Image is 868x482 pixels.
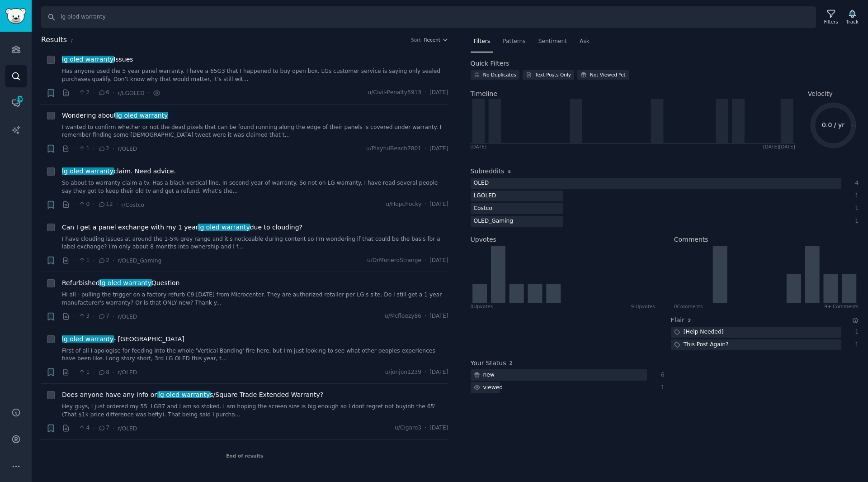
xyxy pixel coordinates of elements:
a: Refurbishedlg oled warrantyQuestion [62,278,180,288]
a: lg oled warrantyclaim. Need advice. [62,167,176,176]
span: u/Cigaro3 [395,424,421,432]
div: OLED [471,178,492,189]
a: First of all I apologise for feeding into the whole 'Vertical Banding' fire here, but I'm just lo... [62,347,448,363]
a: Hey guys, I just ordered my 55' LGB7 and I am so stoked. I am hoping the screen size is big enoug... [62,403,448,419]
div: new [471,369,498,381]
a: Has anyone used the 5 year panel warranty. I have a 65G3 that I happened to buy open box. LGs cus... [62,67,448,83]
span: 1 [78,368,90,377]
span: Recent [424,37,440,43]
span: Can I get a panel exchange with my 1 year due to clouding? [62,223,302,232]
span: · [425,424,426,432]
span: · [93,256,94,265]
span: lg oled warranty [61,335,114,343]
span: lg oled warranty [198,224,251,231]
a: lg oled warrantyIssues [62,55,133,64]
img: GummySearch logo [5,8,26,24]
div: Not Viewed Yet [590,72,626,78]
span: · [73,200,75,210]
span: · [148,88,150,98]
span: 4 [78,424,90,432]
span: [DATE] [429,257,448,265]
div: Track [846,19,859,25]
div: 9+ Comments [824,303,859,310]
span: · [425,312,426,320]
span: lg oled warranty [99,279,152,286]
div: LGOLED [471,191,500,202]
span: 1 [78,257,90,265]
span: Timeline [471,89,498,99]
div: [DATE] [471,143,487,150]
span: [DATE] [429,424,448,432]
div: 1 [851,341,859,349]
span: u/Civil-Penalty5913 [368,89,421,97]
span: · [73,312,75,321]
span: [DATE] [429,200,448,209]
div: OLED_Gaming [471,216,517,227]
span: 4 [508,169,511,174]
span: Issues [62,55,133,64]
a: 488 [5,92,27,114]
div: 1 [851,217,859,225]
span: [DATE] [429,312,448,320]
span: 488 [16,96,24,102]
h2: Your Status [471,358,506,368]
span: Patterns [503,38,525,46]
div: 6 [656,371,665,379]
span: u/DrMoneroStrange [367,257,421,265]
text: 0.0 / yr [822,121,844,129]
span: 6 [98,89,109,97]
span: · [73,88,75,98]
span: · [73,144,75,153]
span: · [425,200,426,209]
span: 3 [78,312,90,320]
span: 2 [688,318,691,323]
span: 2 [98,257,109,265]
span: · [113,367,114,377]
span: r/OLED [118,314,137,320]
div: [DATE] [DATE] [763,143,795,150]
span: · [73,367,75,377]
span: 8 [98,368,109,377]
div: 9 Upvotes [631,303,655,310]
span: Sentiment [538,38,567,46]
div: 1 [851,205,859,213]
span: [DATE] [429,89,448,97]
span: 12 [98,200,113,209]
span: · [116,200,118,210]
span: r/OLED [118,146,137,152]
span: · [93,424,94,433]
span: r/OLED [118,369,137,376]
span: Does anyone have any info on s/Square Trade Extended Warranty? [62,390,323,400]
span: Results [41,34,67,46]
span: · [113,312,114,321]
h2: Flair [671,315,684,325]
span: [DATE] [429,368,448,377]
a: lg oled warranty- [GEOGRAPHIC_DATA] [62,334,184,344]
span: lg oled warranty [61,167,114,175]
div: 1 [656,384,665,392]
a: So about to warranty claim a tv. Has a black vertical line. In second year of warranty. So not on... [62,179,448,195]
span: · [93,367,94,377]
div: No Duplicates [483,72,516,78]
a: I wanted to confirm whether or not the dead pixels that can be found running along the edge of th... [62,124,448,139]
h2: Subreddits [471,167,505,176]
input: Search Keyword [41,6,816,28]
span: 2 [98,145,109,153]
span: Filters [474,38,491,46]
span: · [93,88,94,98]
div: Text Posts Only [535,72,571,78]
span: Ask [580,38,590,46]
span: 7 [70,38,73,43]
button: Recent [424,37,448,43]
div: Sort [411,37,421,43]
div: 1 [851,192,859,200]
span: · [113,88,114,98]
span: Wondering about [62,111,168,120]
div: 0 Upvote s [471,303,493,310]
span: · [73,424,75,433]
div: This Post Again? [671,339,732,351]
button: Track [843,8,862,27]
span: 7 [98,424,109,432]
div: [Help Needed] [671,327,727,338]
div: 0 Comment s [674,303,703,310]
